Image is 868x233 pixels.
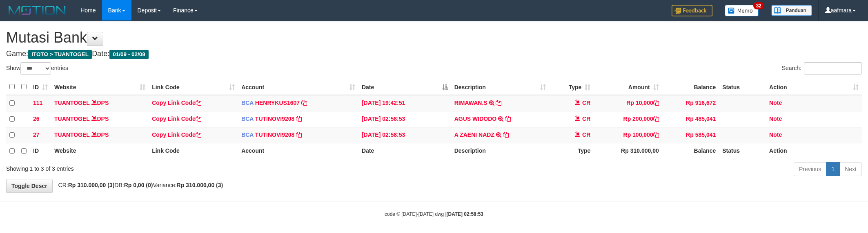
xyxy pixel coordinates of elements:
[385,211,483,217] small: code © [DATE]-[DATE] dwg |
[769,115,782,122] a: Note
[51,95,149,111] td: DPS
[149,79,238,95] th: Link Code: activate to sort column ascending
[238,143,358,159] th: Account
[662,79,719,95] th: Balance
[451,143,549,159] th: Description
[662,143,719,159] th: Balance
[672,5,712,16] img: Feedback.jpg
[177,182,223,188] strong: Rp 310.000,00 (3)
[662,127,719,143] td: Rp 585,041
[454,131,494,138] a: A ZAENI NADZ
[794,162,826,176] a: Previous
[6,179,53,193] a: Toggle Descr
[451,79,549,95] th: Description: activate to sort column ascending
[54,100,90,106] a: TUANTOGEL
[505,115,511,122] a: Copy AGUS WIDODO to clipboard
[255,115,294,122] a: TUTINOVI9208
[51,127,149,143] td: DPS
[6,50,862,58] h4: Game: Date:
[766,143,862,159] th: Action
[124,182,153,188] strong: Rp 0,00 (0)
[582,100,590,106] span: CR
[301,100,307,106] a: Copy HENRYKUS1607 to clipboard
[109,50,149,59] span: 01/09 - 02/09
[839,162,862,176] a: Next
[771,5,812,16] img: panduan.png
[296,131,302,138] a: Copy TUTINOVI9208 to clipboard
[358,111,451,127] td: [DATE] 02:58:53
[51,79,149,95] th: Website: activate to sort column ascending
[582,131,590,138] span: CR
[549,79,594,95] th: Type: activate to sort column ascending
[753,2,764,9] span: 32
[6,161,356,173] div: Showing 1 to 3 of 3 entries
[653,100,659,106] a: Copy Rp 10,000 to clipboard
[152,115,201,122] a: Copy Link Code
[30,143,51,159] th: ID
[496,100,501,106] a: Copy RIMAWAN.S to clipboard
[653,131,659,138] a: Copy Rp 100,000 to clipboard
[255,100,300,106] a: HENRYKUS1607
[51,143,149,159] th: Website
[358,143,451,159] th: Date
[582,115,590,122] span: CR
[725,5,759,16] img: Button%20Memo.svg
[826,162,840,176] a: 1
[6,4,68,16] img: MOTION_logo.png
[454,115,496,122] a: AGUS WIDODO
[152,131,201,138] a: Copy Link Code
[296,115,302,122] a: Copy TUTINOVI9208 to clipboard
[662,111,719,127] td: Rp 485,041
[454,100,487,106] a: RIMAWAN.S
[719,79,766,95] th: Status
[594,143,662,159] th: Rp 310.000,00
[6,29,862,46] h1: Mutasi Bank
[594,79,662,95] th: Amount: activate to sort column ascending
[255,131,294,138] a: TUTINOVI9208
[662,95,719,111] td: Rp 916,672
[358,95,451,111] td: [DATE] 19:42:51
[769,100,782,106] a: Note
[30,79,51,95] th: ID: activate to sort column ascending
[54,131,90,138] a: TUANTOGEL
[54,115,90,122] a: TUANTOGEL
[782,62,862,75] label: Search:
[447,211,483,217] strong: [DATE] 02:58:53
[33,115,40,122] span: 26
[594,127,662,143] td: Rp 100,000
[6,62,68,75] label: Show entries
[51,111,149,127] td: DPS
[241,100,254,106] span: BCA
[33,131,40,138] span: 27
[358,127,451,143] td: [DATE] 02:58:53
[549,143,594,159] th: Type
[653,115,659,122] a: Copy Rp 200,000 to clipboard
[20,62,51,75] select: Showentries
[152,100,201,106] a: Copy Link Code
[358,79,451,95] th: Date: activate to sort column descending
[594,95,662,111] td: Rp 10,000
[594,111,662,127] td: Rp 200,000
[769,131,782,138] a: Note
[68,182,115,188] strong: Rp 310.000,00 (3)
[54,182,223,188] span: CR: DB: Variance:
[766,79,862,95] th: Action: activate to sort column ascending
[33,100,42,106] span: 111
[149,143,238,159] th: Link Code
[719,143,766,159] th: Status
[28,50,92,59] span: ITOTO > TUANTOGEL
[804,62,862,75] input: Search:
[241,115,254,122] span: BCA
[238,79,358,95] th: Account: activate to sort column ascending
[241,131,254,138] span: BCA
[503,131,509,138] a: Copy A ZAENI NADZ to clipboard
